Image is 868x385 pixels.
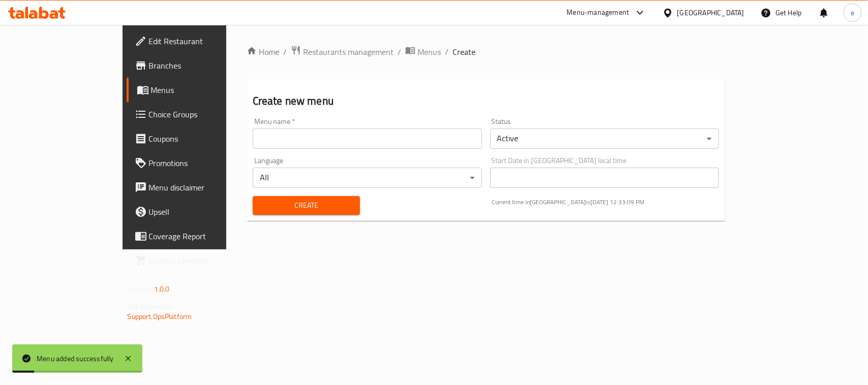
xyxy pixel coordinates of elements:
a: Support.OpsPlatform [128,310,192,323]
span: Edit Restaurant [149,35,259,47]
span: Menu disclaimer [149,181,259,194]
span: 1.0.0 [154,282,170,296]
a: Menus [405,45,441,58]
li: / [283,46,287,58]
input: Please enter Menu name [253,129,482,149]
h2: Create new menu [253,93,720,109]
span: Create [453,46,475,58]
div: Active [490,129,720,149]
div: Menu added successfully [37,353,114,364]
span: Get support on: [128,300,174,313]
a: Choice Groups [127,102,267,126]
li: / [445,46,448,58]
div: All [253,168,482,188]
p: Current time in [GEOGRAPHIC_DATA] is [DATE] 12:33:09 PM [492,198,720,207]
span: Coverage Report [149,230,259,242]
span: Upsell [149,206,259,218]
button: Create [253,196,360,215]
span: Grocery Checklist [149,254,259,267]
span: Coupons [149,133,259,145]
li: / [398,46,401,58]
div: Menu-management [567,7,630,19]
span: Menus [151,84,259,96]
a: Upsell [127,200,267,224]
a: Menus [127,78,267,102]
a: Coverage Report [127,224,267,248]
span: Promotions [149,157,259,169]
div: [GEOGRAPHIC_DATA] [677,7,744,18]
a: Grocery Checklist [127,248,267,273]
a: Branches [127,53,267,78]
nav: breadcrumb [247,45,726,58]
span: e [851,7,854,18]
span: Menus [417,46,441,58]
span: Create [261,199,352,212]
span: Restaurants management [303,46,394,58]
span: Choice Groups [149,108,259,120]
a: Promotions [127,151,267,175]
a: Coupons [127,126,267,151]
span: Branches [149,59,259,72]
a: Menu disclaimer [127,175,267,200]
a: Restaurants management [291,45,394,58]
span: Version: [128,282,153,296]
a: Edit Restaurant [127,29,267,53]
